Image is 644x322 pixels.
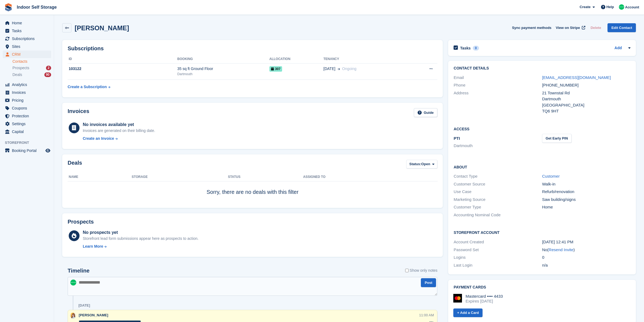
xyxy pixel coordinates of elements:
h2: Prospects [68,219,94,225]
span: Coupons [12,104,44,112]
span: Help [606,4,614,10]
h2: Access [454,126,630,131]
button: Sync payment methods [512,23,551,32]
div: Create a Subscription [68,84,107,90]
span: ( ) [547,247,575,252]
a: Preview store [45,147,51,154]
h2: Tasks [460,46,471,51]
div: 90 [44,72,51,77]
a: View on Stripe [554,23,586,32]
a: menu [3,97,51,104]
span: Create [580,4,590,10]
a: Indoor Self Storage [15,3,59,12]
span: Booking Portal [12,147,44,154]
span: Home [12,19,44,27]
th: Storage [132,173,228,181]
span: Prospects [12,65,29,71]
a: menu [3,19,51,27]
th: Status [228,173,303,181]
a: [EMAIL_ADDRESS][DOMAIN_NAME] [542,75,611,80]
div: Create an Invoice [83,136,114,141]
div: Dartmouth [542,96,630,102]
a: Customer [542,174,560,178]
h2: [PERSON_NAME] [75,24,129,32]
img: Joanne Smith [70,313,76,318]
a: menu [3,104,51,112]
img: stora-icon-8386f47178a22dfd0bd8f6a31ec36ba5ce8667c1dd55bd0f319d3a0aa187defe.svg [4,3,12,11]
span: CRM [12,51,44,58]
button: Get Early PIN [542,134,571,143]
span: Sorry, there are no deals with this filter [207,189,299,195]
span: Storefront [5,140,54,145]
span: Capital [12,128,44,135]
div: Learn More [83,244,103,249]
button: Post [421,278,436,287]
div: Storefront lead form submissions appear here as prospects to action. [83,236,199,241]
a: menu [3,27,51,35]
span: Settings [12,120,44,128]
a: + Add a Card [453,308,483,317]
div: n/a [542,262,630,268]
span: Pricing [12,97,44,104]
span: Deals [12,72,22,77]
div: [PHONE_NUMBER] [542,82,630,88]
th: Booking [177,55,269,64]
span: Tasks [12,27,44,35]
h2: About [454,164,630,170]
div: [GEOGRAPHIC_DATA] [542,102,630,108]
a: menu [3,43,51,50]
span: Ongoing [342,67,356,71]
a: Edit Contact [607,23,636,32]
div: Walk-in [542,181,630,187]
div: TQ6 9HT [542,108,630,114]
div: Customer Type [454,204,542,210]
div: Phone [454,82,542,88]
h2: Contact Details [454,66,630,71]
button: Status: Open [406,160,437,169]
a: Add [615,45,622,51]
div: Address [454,90,542,114]
span: Analytics [12,81,44,88]
span: Account [625,5,639,10]
span: View on Stripe [556,25,580,31]
button: Delete [588,23,603,32]
a: Resend Invite [549,247,573,252]
div: Last Login [454,262,542,268]
input: Show only notes [405,268,409,273]
div: 21 Townstal Rd [542,90,630,96]
div: 11:00 AM [419,313,434,318]
div: Mastercard •••• 4433 [465,294,503,299]
h2: Timeline [68,268,90,274]
a: menu [3,81,51,88]
a: Guide [414,108,438,117]
h2: Deals [68,160,82,170]
span: 307 [269,66,282,72]
th: Tenancy [323,55,408,64]
span: Subscriptions [12,35,44,42]
a: Learn More [83,244,199,249]
a: Create an Invoice [83,136,155,141]
a: menu [3,35,51,42]
div: [DATE] 12:41 PM [542,239,630,245]
div: No invoices available yet [83,121,155,128]
div: 0 [542,254,630,261]
a: menu [3,51,51,58]
span: PTI [454,136,460,141]
div: Invoices are generated on their billing date. [83,128,155,134]
img: Mastercard Logo [453,294,462,303]
div: 35 sq ft Ground Floor [177,66,269,72]
span: Protection [12,112,44,120]
div: 2 [46,66,51,70]
span: [PERSON_NAME] [79,313,108,317]
a: menu [3,147,51,154]
div: Marketing Source [454,197,542,203]
a: menu [3,112,51,120]
div: Contact Type [454,173,542,180]
th: Assigned to [303,173,437,181]
span: [DATE] [323,66,335,72]
h2: Subscriptions [68,45,437,52]
h2: Storefront Account [454,230,630,235]
div: No [542,247,630,253]
img: Helen Nicholls [70,280,76,286]
span: Invoices [12,89,44,96]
